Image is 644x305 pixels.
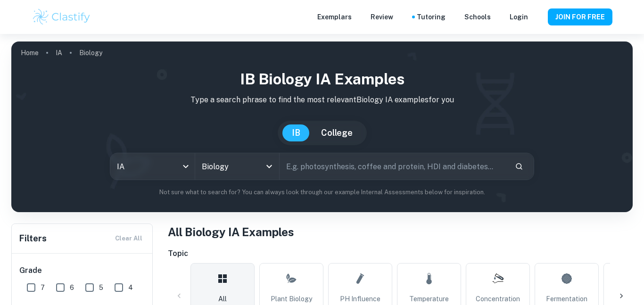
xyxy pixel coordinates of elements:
[546,294,587,304] span: Fermentation
[19,94,625,106] p: Type a search phrase to find the most relevant Biology IA examples for you
[168,223,633,240] h1: All Biology IA Examples
[280,153,507,180] input: E.g. photosynthesis, coffee and protein, HDI and diabetes...
[548,8,612,25] button: JOIN FOR FREE
[110,153,195,180] div: IA
[282,124,310,141] button: IB
[128,282,133,293] span: 4
[19,188,625,197] p: Not sure what to search for? You can always look through our example Internal Assessments below f...
[41,282,45,293] span: 7
[11,41,633,212] img: profile cover
[409,294,449,304] span: Temperature
[317,12,352,22] p: Exemplars
[340,294,380,304] span: pH Influence
[312,124,362,141] button: College
[70,282,74,293] span: 6
[476,294,520,304] span: Concentration
[56,46,62,59] a: IA
[263,160,276,173] button: Open
[511,158,527,174] button: Search
[19,265,146,276] h6: Grade
[99,282,103,293] span: 5
[19,68,625,91] h1: IB Biology IA examples
[21,46,39,59] a: Home
[536,15,540,19] button: Help and Feedback
[19,232,47,245] h6: Filters
[371,12,393,22] p: Review
[32,8,91,26] img: Clastify logo
[168,248,633,259] h6: Topic
[510,12,528,22] a: Login
[218,294,227,304] span: All
[417,12,446,22] a: Tutoring
[271,294,312,304] span: Plant Biology
[79,48,102,58] p: Biology
[464,12,491,22] a: Schools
